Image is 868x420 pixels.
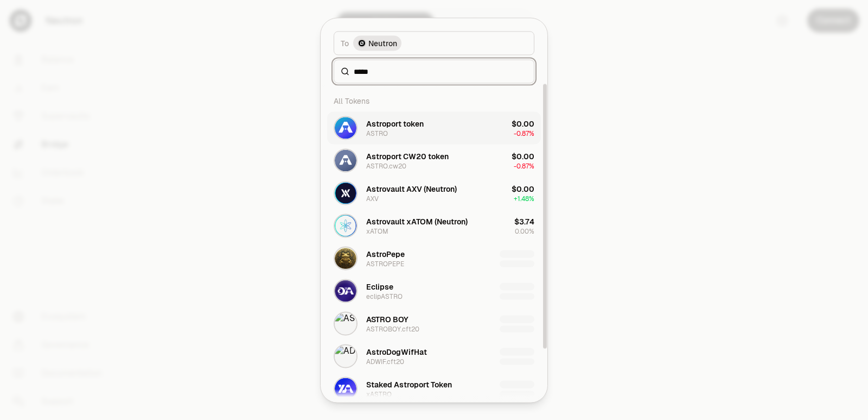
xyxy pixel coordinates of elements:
[366,259,404,268] div: ASTROPEPE
[368,37,397,48] span: Neutron
[327,177,541,209] button: AXV LogoAstrovault AXV (Neutron)AXV$0.00+1.48%
[327,372,541,405] button: xASTRO LogoStaked Astroport TokenxASTRO
[366,248,405,259] div: AstroPepe
[335,312,356,334] img: ASTROBOY.cft20 Logo
[512,118,534,129] div: $0.00
[335,215,356,236] img: xATOM Logo
[512,183,534,194] div: $0.00
[334,31,534,55] button: ToNeutron LogoNeutron
[327,111,541,144] button: ASTRO LogoAstroport tokenASTRO$0.00-0.87%
[359,40,365,46] img: Neutron Logo
[366,161,406,170] div: ASTRO.cw20
[366,346,427,357] div: AstroDogWifHat
[335,117,356,139] img: ASTRO Logo
[366,357,404,366] div: ADWIF.cft20
[341,37,349,48] span: To
[335,345,356,367] img: ADWIF.cft20 Logo
[514,216,534,227] div: $3.74
[366,292,403,300] div: eclipASTRO
[366,227,388,235] div: xATOM
[366,379,452,390] div: Staked Astroport Token
[366,118,424,129] div: Astroport token
[335,280,356,302] img: eclipASTRO Logo
[327,90,541,111] div: All Tokens
[327,307,541,340] button: ASTROBOY.cft20 LogoASTRO BOYASTROBOY.cft20
[335,378,356,399] img: xASTRO Logo
[335,149,356,171] img: ASTRO.cw20 Logo
[366,281,393,292] div: Eclipse
[366,151,449,161] div: Astroport CW20 token
[335,182,356,204] img: AXV Logo
[514,129,534,137] span: -0.87%
[327,144,541,177] button: ASTRO.cw20 LogoAstroport CW20 tokenASTRO.cw20$0.00-0.87%
[512,151,534,161] div: $0.00
[366,390,392,398] div: xASTRO
[366,324,419,333] div: ASTROBOY.cft20
[327,209,541,242] button: xATOM LogoAstrovault xATOM (Neutron)xATOM$3.740.00%
[514,161,534,170] span: -0.87%
[514,194,534,203] span: + 1.48%
[366,314,409,324] div: ASTRO BOY
[327,242,541,274] button: ASTROPEPE LogoAstroPepeASTROPEPE
[366,129,388,137] div: ASTRO
[366,194,379,203] div: AXV
[327,340,541,372] button: ADWIF.cft20 LogoAstroDogWifHatADWIF.cft20
[515,227,534,235] span: 0.00%
[335,247,356,269] img: ASTROPEPE Logo
[366,183,457,194] div: Astrovault AXV (Neutron)
[366,216,468,227] div: Astrovault xATOM (Neutron)
[327,274,541,307] button: eclipASTRO LogoEclipseeclipASTRO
